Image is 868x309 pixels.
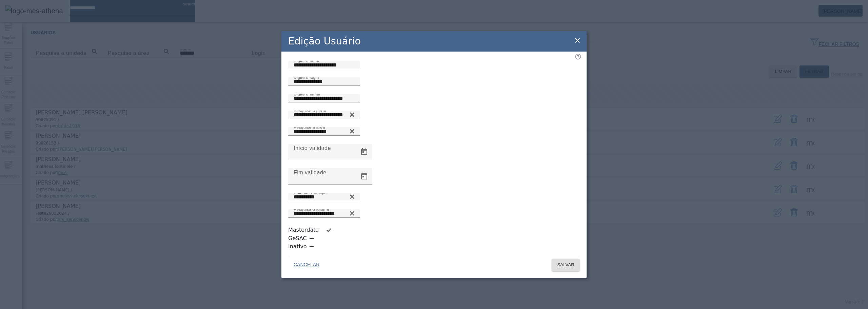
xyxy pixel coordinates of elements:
[294,58,320,63] mat-label: Digite o nome
[294,190,328,195] mat-label: Unidade Principal
[557,262,574,268] span: SALVAR
[294,169,327,175] mat-label: Fim validade
[294,128,355,136] input: Number
[294,125,325,129] mat-label: Pesquise a área
[288,226,320,234] label: Masterdata
[294,193,355,201] input: Number
[294,75,319,79] mat-label: Digite o login
[294,207,329,211] mat-label: Pesquisa o idioma
[356,168,372,185] button: Open calendar
[294,145,331,151] mat-label: Início validade
[288,34,361,49] h2: Edição Usuário
[356,144,372,160] button: Open calendar
[552,259,580,271] button: SALVAR
[288,234,308,243] label: GeSAC
[288,243,308,251] label: Inativo
[294,111,355,119] input: Number
[294,92,320,96] mat-label: Digite o email
[294,262,319,268] span: CANCELAR
[294,210,355,218] input: Number
[288,259,325,271] button: CANCELAR
[294,108,326,113] mat-label: Pesquise o perfil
